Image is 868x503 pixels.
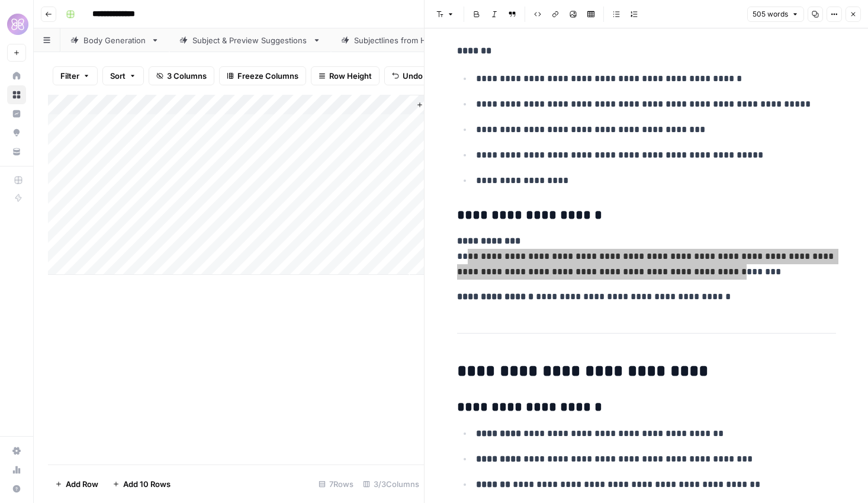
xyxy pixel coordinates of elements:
[7,14,28,35] img: HoneyLove Logo
[48,475,105,494] button: Add Row
[354,34,477,46] div: Subjectlines from Header + Copy
[110,70,126,82] span: Sort
[60,28,169,52] a: Body Generation
[7,104,26,123] a: Insights
[314,475,358,494] div: 7 Rows
[7,66,26,85] a: Home
[53,66,98,85] button: Filter
[149,66,214,85] button: 3 Columns
[192,34,308,46] div: Subject & Preview Suggestions
[747,7,804,22] button: 505 words
[329,70,372,82] span: Row Height
[7,123,26,142] a: Opportunities
[167,70,207,82] span: 3 Columns
[384,66,430,85] button: Undo
[403,70,423,82] span: Undo
[102,66,144,85] button: Sort
[83,34,146,46] div: Body Generation
[7,460,26,479] a: Usage
[66,478,98,490] span: Add Row
[60,70,79,82] span: Filter
[358,475,424,494] div: 3/3 Columns
[219,66,306,85] button: Freeze Columns
[7,441,26,460] a: Settings
[311,66,380,85] button: Row Height
[331,28,500,52] a: Subjectlines from Header + Copy
[7,142,26,161] a: Your Data
[7,479,26,498] button: Help + Support
[123,478,171,490] span: Add 10 Rows
[237,70,298,82] span: Freeze Columns
[7,85,26,104] a: Browse
[169,28,331,52] a: Subject & Preview Suggestions
[753,9,788,20] span: 505 words
[7,9,26,39] button: Workspace: HoneyLove
[105,475,178,494] button: Add 10 Rows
